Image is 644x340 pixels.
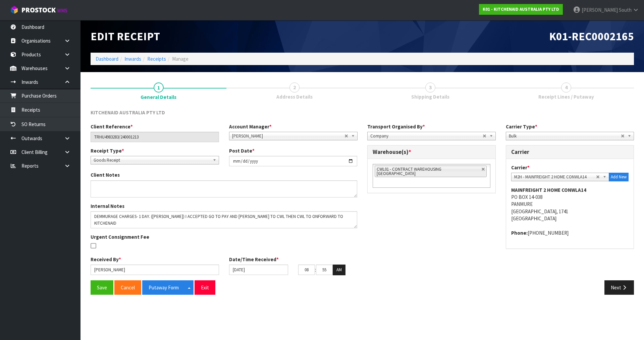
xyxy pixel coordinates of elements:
button: AM [333,265,345,275]
label: Internal Notes [91,203,124,210]
span: CWL01 - CONTRACT WAREHOUSING [GEOGRAPHIC_DATA] [377,166,441,176]
button: Putaway Form [142,280,185,295]
h3: Carrier [511,149,629,155]
a: Receipts [147,56,166,62]
label: Carrier [511,164,530,171]
label: Transport Organised By [367,123,425,130]
a: K01 - KITCHENAID AUSTRALIA PTY LTD [479,4,563,15]
label: Urgent Consignment Fee [91,233,149,240]
input: MM [316,265,333,275]
a: Inwards [124,56,141,62]
label: Client Notes [91,171,120,178]
strong: MAINFREIGHT 2 HOME CONWLA14 [511,187,586,193]
button: Cancel [114,280,141,295]
img: cube-alt.png [10,6,18,14]
span: General Details [91,104,634,300]
input: HH [298,265,315,275]
button: Exit [195,280,215,295]
h3: Warehouse(s) [373,149,490,155]
label: Account Manager [229,123,272,130]
span: [PERSON_NAME] [232,132,344,140]
label: Received By [91,256,121,263]
span: Shipping Details [411,93,449,100]
strong: K01 - KITCHENAID AUSTRALIA PTY LTD [483,6,559,12]
span: K01-REC0002165 [549,29,634,43]
span: Bulk [509,132,621,140]
label: Post Date [229,147,255,154]
span: 2 [289,82,300,93]
input: Client Reference [91,132,219,142]
address: PO BOX 14-038 PANMURE [GEOGRAPHIC_DATA], 1741 [GEOGRAPHIC_DATA] [511,186,629,222]
span: General Details [141,94,176,101]
label: Receipt Type [91,147,124,154]
span: Manage [172,56,189,62]
label: Date/Time Received [229,256,279,263]
button: Save [91,280,113,295]
span: 3 [425,82,435,93]
span: Address Details [276,93,313,100]
span: KITCHENAID AUSTRALIA PTY LTD [91,109,165,116]
span: Company [370,132,483,140]
a: Dashboard [96,56,118,62]
label: Client Reference [91,123,133,130]
address: [PHONE_NUMBER] [511,229,629,236]
span: South [619,7,632,13]
span: 4 [561,82,571,93]
span: M2H - MAINFREIGHT 2 HOME CONWLA14 [514,173,596,181]
small: WMS [57,7,67,14]
input: Date/Time received [229,265,288,275]
span: Edit Receipt [91,29,160,43]
span: Goods Receipt [94,156,210,164]
span: ProStock [21,6,56,14]
button: Next [604,280,634,295]
span: 1 [154,82,164,93]
strong: phone [511,230,528,236]
span: Receipt Lines / Putaway [538,93,594,100]
span: [PERSON_NAME] [582,7,618,13]
td: : [315,265,316,275]
button: Add New [609,173,629,181]
label: Carrier Type [506,123,537,130]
